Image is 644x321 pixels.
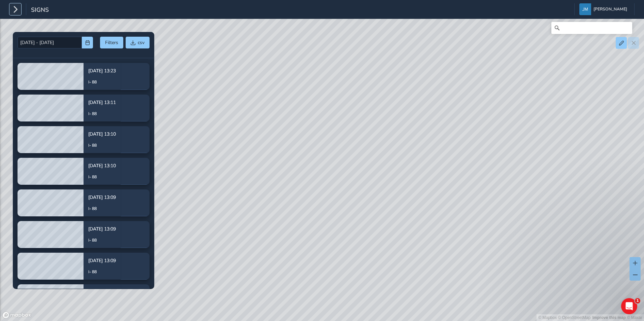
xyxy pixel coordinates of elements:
[621,298,637,314] iframe: Intercom live chat
[100,37,123,48] button: Filters
[88,289,116,296] p: [DATE] 13:09
[88,79,116,85] p: I- 88
[88,257,116,264] p: [DATE] 13:09
[88,111,116,117] p: I- 88
[31,6,49,15] span: Signs
[88,206,116,212] p: I- 88
[88,162,116,169] p: [DATE] 13:10
[126,37,150,48] button: csv
[88,194,116,201] p: [DATE] 13:09
[138,39,144,46] span: csv
[88,174,116,180] p: I- 88
[551,22,632,34] input: Search
[579,3,591,15] img: diamond-layout
[88,142,116,148] p: I- 88
[593,3,627,15] span: [PERSON_NAME]
[88,99,116,106] p: [DATE] 13:11
[88,225,116,233] p: [DATE] 13:09
[88,67,116,74] p: [DATE] 13:23
[579,3,630,15] button: [PERSON_NAME]
[635,298,640,304] span: 1
[88,131,116,138] p: [DATE] 13:10
[88,269,116,275] p: I- 88
[88,237,116,243] p: I- 88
